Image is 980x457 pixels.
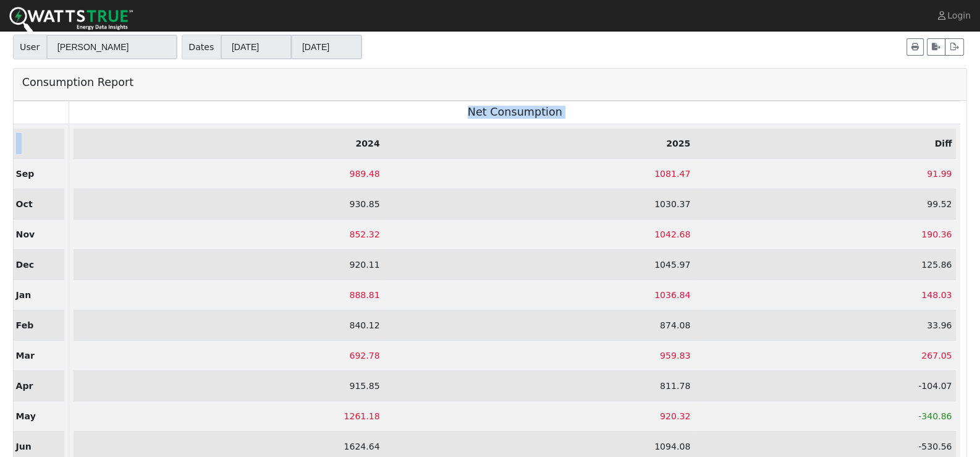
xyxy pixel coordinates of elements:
td: 874.08 [384,310,695,340]
strong: Jun [16,442,32,451]
strong: 2024 [355,139,379,148]
td: 1045.97 [384,249,695,280]
td: 91.99 [695,158,956,189]
td: 852.32 [74,219,384,249]
button: Print [906,38,924,56]
td: 920.32 [384,401,695,432]
span: Dates [182,35,221,59]
span: User [13,35,47,59]
td: 125.86 [695,249,956,280]
td: 1030.37 [384,189,695,219]
strong: Apr [16,381,33,391]
td: 1036.84 [384,280,695,310]
strong: Diff [934,139,952,148]
td: 692.78 [74,340,384,370]
td: 811.78 [384,371,695,401]
td: 840.12 [74,310,384,340]
strong: Oct [16,199,33,209]
td: 989.48 [74,158,384,189]
td: 148.03 [695,280,956,310]
td: 190.36 [695,219,956,249]
h3: Consumption Report [22,73,133,92]
td: 267.05 [695,340,956,370]
strong: Jan [16,290,32,300]
td: 1042.68 [384,219,695,249]
td: 99.52 [695,189,956,219]
strong: Sep [16,169,35,179]
strong: Nov [16,229,35,239]
input: Select a User [46,35,177,59]
td: -340.86 [695,401,956,432]
strong: Dec [16,260,35,270]
img: WattsTrue [9,7,133,35]
strong: Feb [16,320,34,330]
td: 888.81 [74,280,384,310]
td: 930.85 [74,189,384,219]
td: 33.96 [695,310,956,340]
strong: May [16,411,36,421]
td: 915.85 [74,371,384,401]
td: -104.07 [695,371,956,401]
td: 959.83 [384,340,695,370]
td: 1081.47 [384,158,695,189]
h3: Net Consumption [74,106,956,119]
strong: 2025 [666,139,690,148]
td: 920.11 [74,249,384,280]
button: Export to CSV [927,38,945,56]
button: Export Interval Data [945,38,964,56]
td: 1261.18 [74,401,384,432]
strong: Mar [16,351,35,361]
